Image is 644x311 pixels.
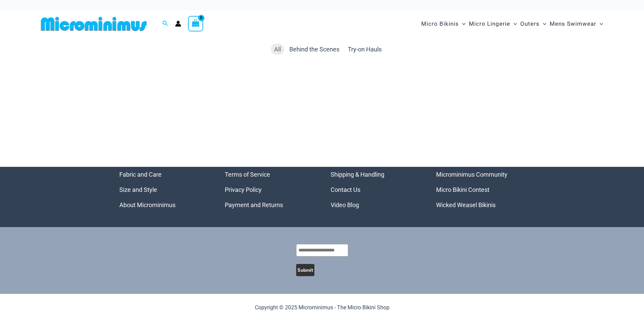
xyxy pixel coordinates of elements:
[421,15,459,32] span: Micro Bikinis
[436,167,525,213] nav: Menu
[436,167,525,213] aside: Footer Widget 4
[225,201,283,208] a: Payment and Returns
[420,14,467,34] a: Micro BikinisMenu ToggleMenu Toggle
[331,167,420,213] nav: Menu
[436,171,507,178] a: Microminimus Community
[419,13,606,35] nav: Site Navigation
[162,20,168,28] a: Search icon link
[274,46,281,53] span: All
[119,167,208,213] aside: Footer Widget 1
[519,14,548,34] a: OutersMenu ToggleMenu Toggle
[540,15,546,32] span: Menu Toggle
[119,171,162,178] a: Fabric and Care
[469,15,510,32] span: Micro Lingerie
[331,201,359,208] a: Video Blog
[225,167,314,213] aside: Footer Widget 2
[596,15,603,32] span: Menu Toggle
[510,15,517,32] span: Menu Toggle
[175,21,181,27] a: Account icon link
[436,201,496,208] a: Wicked Weasel Bikinis
[459,15,466,32] span: Menu Toggle
[348,46,382,53] span: Try-on Hauls
[289,46,339,53] span: Behind the Scenes
[548,14,605,34] a: Mens SwimwearMenu ToggleMenu Toggle
[188,16,204,31] a: View Shopping Cart, empty
[119,167,208,213] nav: Menu
[331,186,360,193] a: Contact Us
[119,186,157,193] a: Size and Style
[296,264,314,276] button: Submit
[467,14,519,34] a: Micro LingerieMenu ToggleMenu Toggle
[520,15,540,32] span: Outers
[225,167,314,213] nav: Menu
[119,201,175,208] a: About Microminimus
[38,16,149,31] img: MM SHOP LOGO FLAT
[225,171,270,178] a: Terms of Service
[550,15,596,32] span: Mens Swimwear
[331,171,384,178] a: Shipping & Handling
[436,186,490,193] a: Micro Bikini Contest
[331,167,420,213] aside: Footer Widget 3
[225,186,262,193] a: Privacy Policy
